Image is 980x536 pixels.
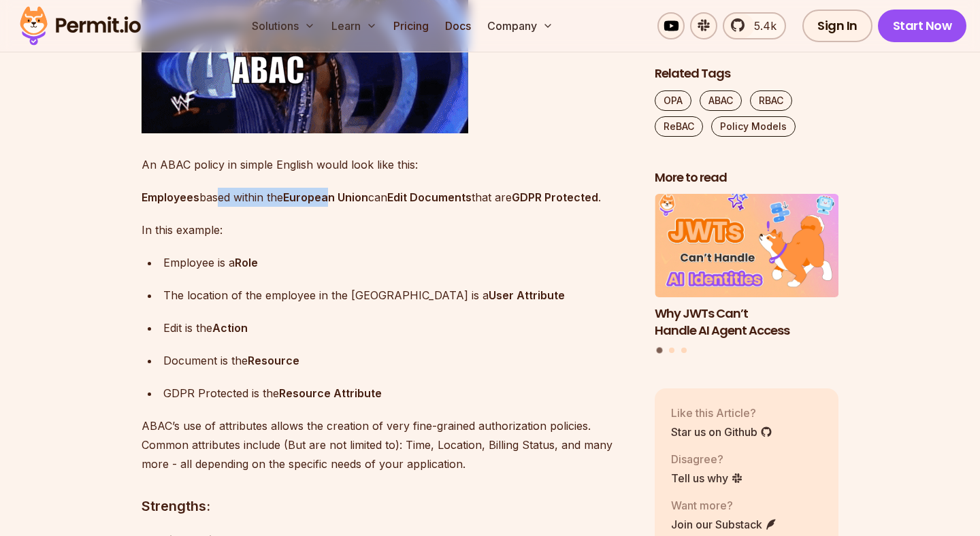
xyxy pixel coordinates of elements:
strong: Resource [248,354,299,367]
h2: More to read [655,169,838,186]
a: Sign In [802,10,872,42]
a: ReBAC [655,116,703,137]
img: Why JWTs Can’t Handle AI Agent Access [655,195,838,298]
li: 1 of 3 [655,195,838,339]
p: Document is the [163,351,633,370]
button: Company [482,12,559,39]
div: Posts [655,195,838,356]
button: Learn [326,12,382,39]
a: RBAC [750,90,792,111]
p: Disagree? [671,451,743,467]
strong: Role [235,256,258,269]
a: ABAC [700,90,742,111]
p: An ABAC policy in simple English would look like this: [142,155,633,174]
p: Employee is a [163,253,633,272]
span: 5.4k [746,18,777,34]
a: Start Now [878,10,967,42]
p: In this example: [142,220,633,239]
h2: Related Tags [655,65,838,82]
p: Edit is the [163,318,633,337]
a: Star us on Github [671,424,772,440]
a: OPA [655,90,691,111]
a: 5.4k [723,12,786,39]
strong: European Union [283,190,368,204]
strong: User Attribute [489,288,565,302]
strong: GDPR Protected [512,190,598,204]
h3: Why JWTs Can’t Handle AI Agent Access [655,305,838,339]
strong: Edit Documents [387,190,472,204]
button: Go to slide 3 [681,348,687,354]
p: based within the can that are . [142,188,633,207]
p: Want more? [671,497,777,514]
a: Policy Models [711,116,796,137]
a: Pricing [388,12,434,39]
button: Solutions [246,12,321,39]
p: GDPR Protected is the [163,384,633,403]
a: Join our Substack [671,516,777,533]
p: The location of the employee in the [GEOGRAPHIC_DATA] is a [163,286,633,305]
h3: Strengths: [142,495,633,517]
p: Like this Article? [671,405,772,421]
a: Tell us why [671,470,743,486]
p: ABAC’s use of attributes allows the creation of very fine-grained authorization policies. Common ... [142,416,633,473]
strong: Resource Attribute [279,386,382,400]
strong: Employees [142,190,199,204]
a: Docs [440,12,476,39]
button: Go to slide 2 [669,348,674,354]
a: Why JWTs Can’t Handle AI Agent AccessWhy JWTs Can’t Handle AI Agent Access [655,195,838,339]
button: Go to slide 1 [657,348,663,354]
img: Permit logo [14,3,147,49]
strong: Action [212,321,248,335]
